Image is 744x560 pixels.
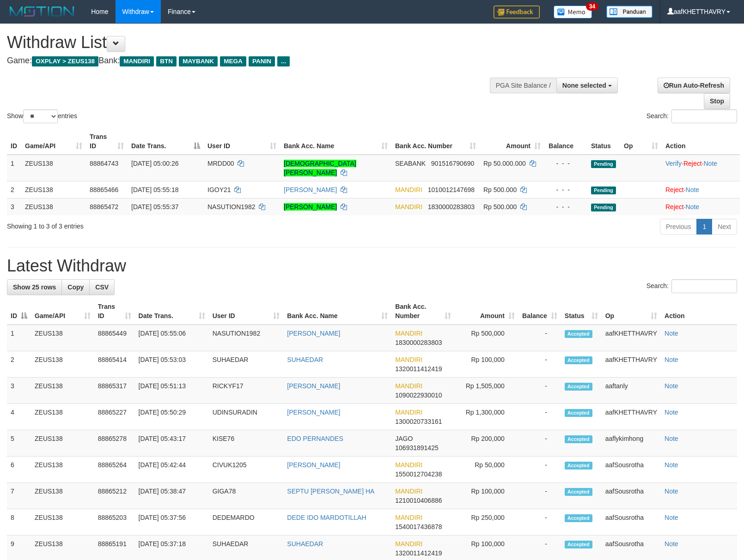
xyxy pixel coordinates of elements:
[646,279,737,293] label: Search:
[565,409,592,417] span: Accepted
[90,203,118,211] span: 88865472
[7,109,77,123] label: Show entries
[483,203,517,211] span: Rp 500.000
[287,409,340,416] a: [PERSON_NAME]
[671,279,737,293] input: Search:
[395,365,442,373] span: Copy 1320011412419 to clipboard
[13,283,56,291] span: Show 25 rows
[587,128,620,155] th: Status
[455,351,518,378] td: Rp 100,000
[395,186,422,193] span: MANDIRI
[128,128,204,155] th: Date Trans.: activate to sort column descending
[662,198,740,215] td: ·
[7,56,487,66] h4: Game: Bank:
[209,483,284,509] td: GIGA78
[665,540,678,548] a: Note
[131,160,178,167] span: [DATE] 05:00:26
[135,378,209,404] td: [DATE] 05:51:13
[395,160,426,167] span: SEABANK
[135,298,209,325] th: Date Trans.: activate to sort column ascending
[518,430,561,457] td: -
[602,351,661,378] td: aafKHETTHAVRY
[565,462,592,470] span: Accepted
[135,483,209,509] td: [DATE] 05:38:47
[494,6,540,18] img: Feedback.jpg
[391,298,455,325] th: Bank Acc. Number: activate to sort column ascending
[94,483,135,509] td: 88865212
[490,78,556,93] div: PGA Site Balance /
[7,483,31,509] td: 7
[209,378,284,404] td: RICKYF17
[21,128,86,155] th: Game/API: activate to sort column ascending
[209,457,284,483] td: CIVUK1205
[31,404,94,430] td: ZEUS138
[518,483,561,509] td: -
[7,155,21,181] td: 1
[562,82,606,89] span: None selected
[90,160,118,167] span: 88864743
[704,93,730,109] a: Stop
[455,378,518,404] td: Rp 1,505,000
[665,409,678,416] a: Note
[135,509,209,536] td: [DATE] 05:37:56
[395,339,442,346] span: Copy 1830000283803 to clipboard
[7,351,31,378] td: 2
[395,382,422,390] span: MANDIRI
[209,509,284,536] td: DEDEMARDO
[455,430,518,457] td: Rp 200,000
[591,204,616,211] span: Pending
[395,540,422,548] span: MANDIRI
[480,128,544,155] th: Amount: activate to sort column ascending
[32,56,98,66] span: OXPLAY > ZEUS138
[665,330,678,337] a: Note
[395,203,422,211] span: MANDIRI
[518,351,561,378] td: -
[207,203,255,211] span: NASUTION1982
[395,435,413,442] span: JAGO
[395,418,442,425] span: Copy 1300020733161 to clipboard
[518,298,561,325] th: Balance: activate to sort column ascending
[483,160,526,167] span: Rp 50.000.000
[7,218,303,231] div: Showing 1 to 3 of 3 entries
[428,186,475,193] span: Copy 1010012147698 to clipboard
[602,298,661,325] th: Op: activate to sort column ascending
[287,382,340,390] a: [PERSON_NAME]
[287,514,366,521] a: DEDE IDO MARDOTILLAH
[7,509,31,536] td: 8
[207,186,231,193] span: IGOY21
[665,356,678,363] a: Note
[646,109,737,123] label: Search:
[287,461,340,469] a: [PERSON_NAME]
[391,128,480,155] th: Bank Acc. Number: activate to sort column ascending
[287,488,374,495] a: SEPTU [PERSON_NAME] HA
[586,2,598,11] span: 34
[207,160,234,167] span: MRDD00
[280,128,391,155] th: Bank Acc. Name: activate to sort column ascending
[455,298,518,325] th: Amount: activate to sort column ascending
[31,430,94,457] td: ZEUS138
[548,202,584,211] div: - - -
[395,356,422,363] span: MANDIRI
[395,470,442,478] span: Copy 1550012704238 to clipboard
[591,187,616,194] span: Pending
[554,6,592,18] img: Button%20Memo.svg
[67,283,84,291] span: Copy
[395,444,438,452] span: Copy 106931891425 to clipboard
[455,509,518,536] td: Rp 250,000
[21,198,86,215] td: ZEUS138
[94,404,135,430] td: 88865227
[455,457,518,483] td: Rp 50,000
[131,186,178,193] span: [DATE] 05:55:18
[284,203,337,211] a: [PERSON_NAME]
[209,298,284,325] th: User ID: activate to sort column ascending
[602,325,661,351] td: aafKHETTHAVRY
[606,6,653,18] img: panduan.png
[209,404,284,430] td: UDINSURADIN
[135,351,209,378] td: [DATE] 05:53:03
[395,497,442,504] span: Copy 1210010406886 to clipboard
[395,409,422,416] span: MANDIRI
[89,279,115,295] a: CSV
[94,351,135,378] td: 88865414
[7,128,21,155] th: ID
[179,56,218,66] span: MAYBANK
